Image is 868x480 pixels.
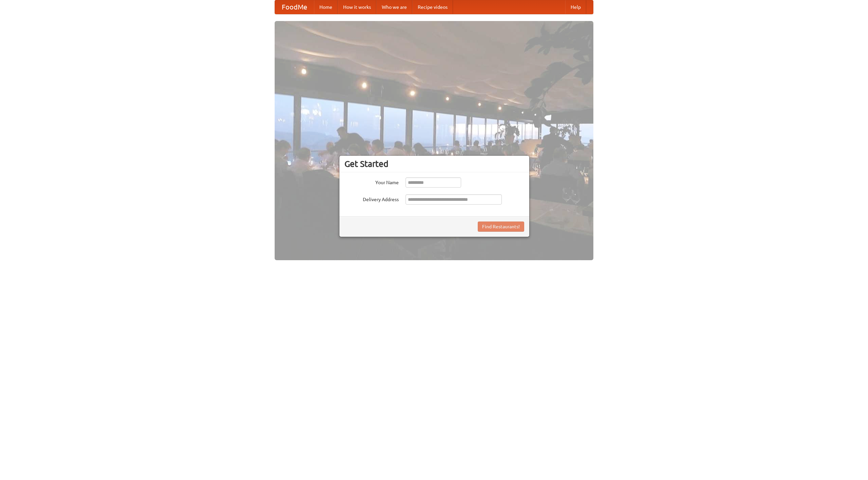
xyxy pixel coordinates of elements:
a: Home [314,0,338,14]
a: FoodMe [275,0,314,14]
a: Recipe videos [412,0,453,14]
label: Your Name [344,177,399,186]
button: Find Restaurants! [478,222,524,232]
h3: Get Started [344,159,524,169]
label: Delivery Address [344,194,399,203]
a: Help [565,0,586,14]
a: Who we are [376,0,412,14]
a: How it works [338,0,376,14]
